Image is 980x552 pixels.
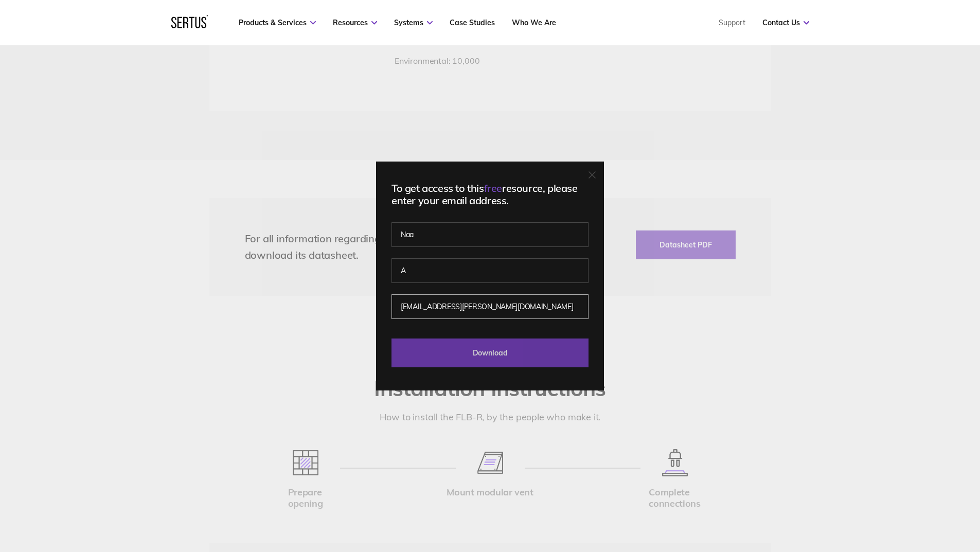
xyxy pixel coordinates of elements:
input: Last name* [391,258,589,283]
a: Resources [333,18,377,27]
a: Who We Are [512,18,556,27]
input: First name* [391,222,589,247]
a: Case Studies [450,18,495,27]
div: To get access to this resource, please enter your email address. [391,182,589,207]
a: Contact Us [762,18,809,27]
a: Support [719,18,745,27]
a: Products & Services [239,18,316,27]
input: Download [391,339,589,367]
span: free [484,182,502,194]
input: Work email address* [391,294,589,319]
a: Systems [394,18,433,27]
